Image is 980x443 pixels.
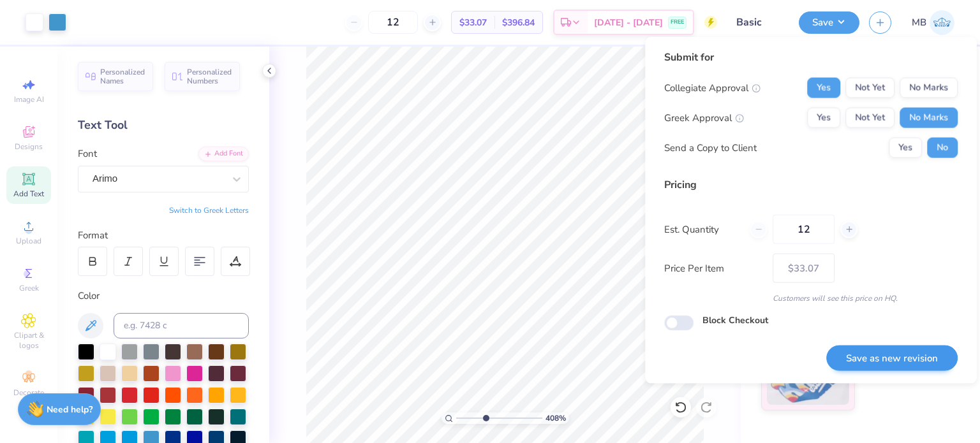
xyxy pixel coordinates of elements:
[912,15,926,30] span: MB
[502,16,535,29] span: $396.84
[664,293,958,304] div: Customers will see this price on HQ.
[13,388,44,398] span: Decorate
[13,189,44,199] span: Add Text
[702,314,768,327] label: Block Checkout
[78,228,250,243] div: Format
[664,261,763,275] label: Price Per Item
[78,289,249,303] div: Color
[900,78,958,98] button: No Marks
[546,412,566,424] span: 408 %
[845,108,895,128] button: Not Yet
[807,78,840,98] button: Yes
[114,313,249,338] input: e.g. 7428 c
[664,222,740,236] label: Est. Quantity
[459,16,487,29] span: $33.07
[664,50,958,65] div: Submit for
[198,147,249,161] div: Add Font
[169,205,249,215] button: Switch to Greek Letters
[799,11,859,34] button: Save
[900,108,958,128] button: No Marks
[930,10,954,35] img: Marianne Bagtang
[773,215,835,244] input: – –
[78,117,249,134] div: Text Tool
[912,10,954,35] a: MB
[664,80,761,95] div: Collegiate Approval
[100,68,145,85] span: Personalized Names
[19,283,39,293] span: Greek
[6,330,51,351] span: Clipart & logos
[14,94,44,105] span: Image AI
[15,142,43,152] span: Designs
[594,16,663,29] span: [DATE] - [DATE]
[187,68,232,85] span: Personalized Numbers
[671,18,684,27] span: FREE
[845,78,895,98] button: Not Yet
[664,177,958,192] div: Pricing
[47,403,93,416] strong: Need help?
[807,108,840,128] button: Yes
[16,236,41,246] span: Upload
[889,138,922,158] button: Yes
[927,138,958,158] button: No
[368,11,418,34] input: – –
[78,147,97,161] label: Font
[727,10,789,35] input: Untitled Design
[826,345,958,371] button: Save as new revision
[664,140,757,155] div: Send a Copy to Client
[664,110,744,125] div: Greek Approval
